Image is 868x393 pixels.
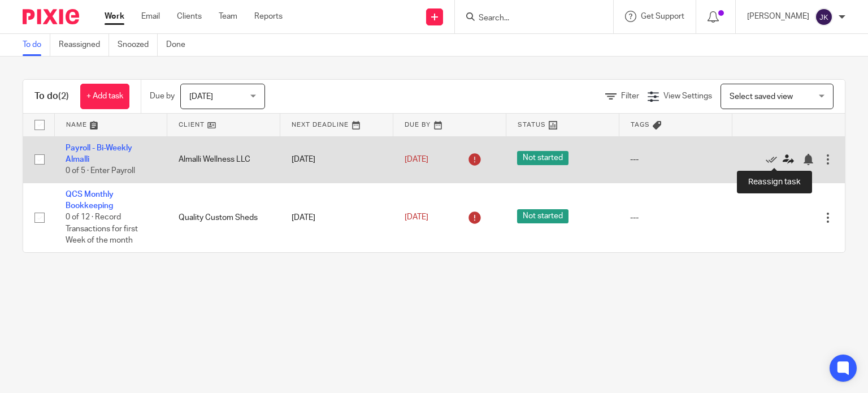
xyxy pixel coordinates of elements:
[630,154,721,165] div: ---
[631,122,650,128] span: Tags
[254,11,283,22] a: Reports
[23,34,50,56] a: To do
[167,136,280,183] td: Almalli Wellness LLC
[630,212,721,223] div: ---
[66,144,132,163] a: Payroll - Bi-Weekly Almalli
[815,8,833,26] img: svg%3E
[517,151,568,165] span: Not started
[23,9,79,24] img: Pixie
[34,90,69,102] h1: To do
[177,11,202,22] a: Clients
[58,92,69,101] span: (2)
[641,12,684,20] span: Get Support
[478,14,579,24] input: Search
[150,90,175,102] p: Due by
[766,154,783,165] a: Mark as done
[405,156,428,163] span: [DATE]
[66,191,114,210] a: QCS Monthly Bookkeeping
[219,11,237,22] a: Team
[621,92,639,100] span: Filter
[141,11,160,22] a: Email
[663,92,712,100] span: View Settings
[105,11,124,22] a: Work
[517,209,568,223] span: Not started
[747,11,809,22] p: [PERSON_NAME]
[80,84,129,109] a: + Add task
[66,167,135,175] span: 0 of 5 · Enter Payroll
[280,183,393,252] td: [DATE]
[189,93,213,101] span: [DATE]
[66,214,138,245] span: 0 of 12 · Record Transactions for first Week of the month
[59,34,109,56] a: Reassigned
[166,34,194,56] a: Done
[118,34,158,56] a: Snoozed
[280,136,393,183] td: [DATE]
[405,214,428,222] span: [DATE]
[730,93,793,101] span: Select saved view
[167,183,280,252] td: Quality Custom Sheds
